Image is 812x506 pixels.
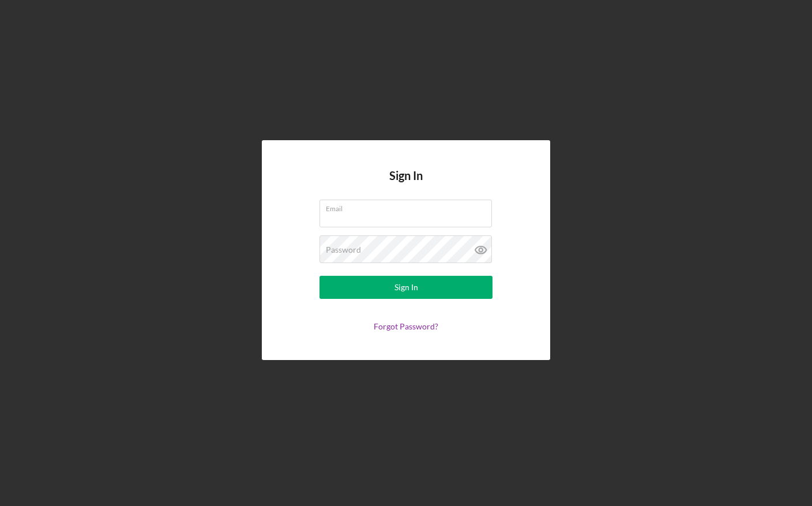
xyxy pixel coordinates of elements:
[319,276,493,299] button: Sign In
[326,200,492,213] label: Email
[394,276,418,299] div: Sign In
[389,169,423,200] h4: Sign In
[374,321,438,331] a: Forgot Password?
[326,245,361,254] label: Password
